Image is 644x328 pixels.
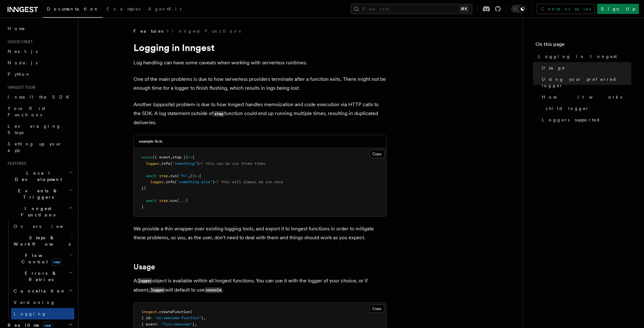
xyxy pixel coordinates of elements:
span: Features [133,28,163,34]
a: Inngest Functions [172,28,241,34]
button: Cancellation [11,285,74,297]
a: Next.js [5,46,74,57]
span: ) [197,161,199,166]
span: Documentation [47,6,99,11]
span: "func/awesome" [161,322,192,326]
span: "something" [172,161,197,166]
span: }) [141,186,146,190]
span: "something else" [177,180,212,184]
span: ) [186,198,188,203]
a: Examples [103,2,144,17]
span: Inngest tour [5,85,35,90]
span: .run [168,174,177,178]
span: ( [170,161,172,166]
span: logger [150,180,164,184]
span: child logger [546,105,589,112]
span: Next.js [8,49,38,54]
button: Toggle dark mode [511,5,526,13]
button: Local Development [5,167,74,185]
a: Python [5,68,74,80]
span: Events & Triggers [5,188,69,200]
button: Errors & Retries [11,267,74,285]
p: We provide a thin wrapper over existing logging tools, and export it to Inngest functions in orde... [133,224,387,242]
span: ( [177,174,179,178]
a: Logging [11,308,74,319]
span: ( [175,180,177,184]
a: Documentation [43,2,103,18]
h1: Logging in Inngest [133,42,387,53]
span: Flow Control [11,252,70,265]
span: Inngest Functions [5,205,68,218]
span: : [150,316,152,320]
code: logger [137,278,152,284]
a: Usage [539,62,631,74]
button: Flow Controlnew [11,250,74,267]
span: "fn" [179,174,188,178]
span: ( [177,198,179,203]
a: Usage [133,262,155,271]
a: child logger [543,103,631,114]
span: Loggers supported [542,117,600,123]
code: logger [150,287,165,293]
span: } [192,322,195,326]
span: Your first Functions [8,106,45,117]
a: Setting up your app [5,138,74,156]
span: => [195,174,199,178]
span: Examples [107,6,140,11]
button: Inngest Functions [5,203,74,221]
p: A object is available within all Inngest functions. You can use it with the logger of your choice... [133,276,387,295]
span: { id [141,316,150,320]
span: , [170,155,172,159]
a: Install the SDK [5,91,74,103]
span: ( [190,310,192,314]
span: Overview [14,224,79,229]
a: How it works [539,91,631,103]
span: Home [8,25,25,32]
a: Home [5,23,74,34]
span: Python [8,72,31,77]
span: Usage [542,65,565,71]
a: Leveraging Steps [5,120,74,138]
button: Events & Triggers [5,185,74,203]
span: AgentKit [148,6,182,11]
span: Quick start [5,39,33,44]
span: How it works [542,94,622,100]
span: Install the SDK [8,94,73,100]
span: // this will always be run once [214,180,283,184]
span: Leveraging Steps [8,124,61,135]
span: , [188,174,190,178]
span: // this can be run three times [199,161,265,166]
span: () [190,174,195,178]
h4: On this page [536,41,631,51]
span: step [159,198,168,203]
span: async [141,155,152,159]
span: { [199,174,201,178]
span: Node.js [8,60,38,65]
p: Log handling can have some caveats when working with serverless runtimes. [133,58,387,67]
span: .info [159,161,170,166]
button: Copy [369,305,384,313]
a: Logging in Inngest [536,51,631,62]
span: .run [168,198,177,203]
span: await [146,174,157,178]
code: console [205,287,222,293]
span: Cancellation [11,288,66,294]
a: Node.js [5,57,74,68]
span: => [188,155,192,159]
a: Using your preferred logger [539,74,631,91]
a: Overview [11,221,74,232]
a: Versioning [11,297,74,308]
span: ({ event [152,155,170,159]
span: : [157,322,159,326]
button: Copy [369,150,384,158]
a: Contact sales [537,4,595,14]
span: Local Development [5,170,69,183]
span: , [203,316,206,320]
span: step }) [172,155,188,159]
a: Your first Functions [5,103,74,120]
span: , [195,322,197,326]
h3: example-fn.ts [139,139,163,144]
span: step [159,174,168,178]
span: { event [141,322,157,326]
span: .info [164,180,175,184]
